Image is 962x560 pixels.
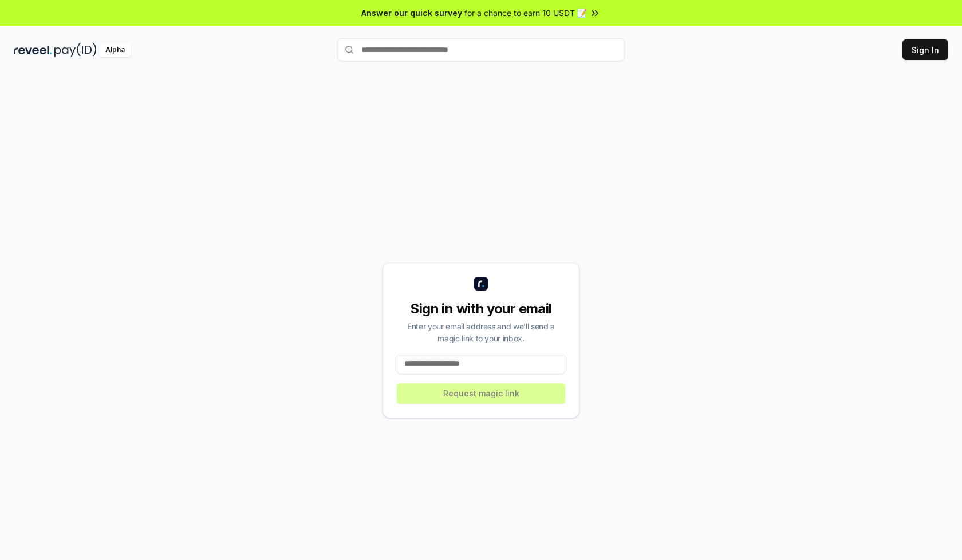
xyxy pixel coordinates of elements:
[361,7,462,19] span: Answer our quick survey
[474,277,488,291] img: logo_small
[14,43,52,57] img: reveel_dark
[902,39,948,60] button: Sign In
[464,7,587,19] span: for a chance to earn 10 USDT 📝
[99,43,131,57] div: Alpha
[54,43,97,57] img: pay_id
[397,320,565,344] div: Enter your email address and we’ll send a magic link to your inbox.
[397,300,565,318] div: Sign in with your email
